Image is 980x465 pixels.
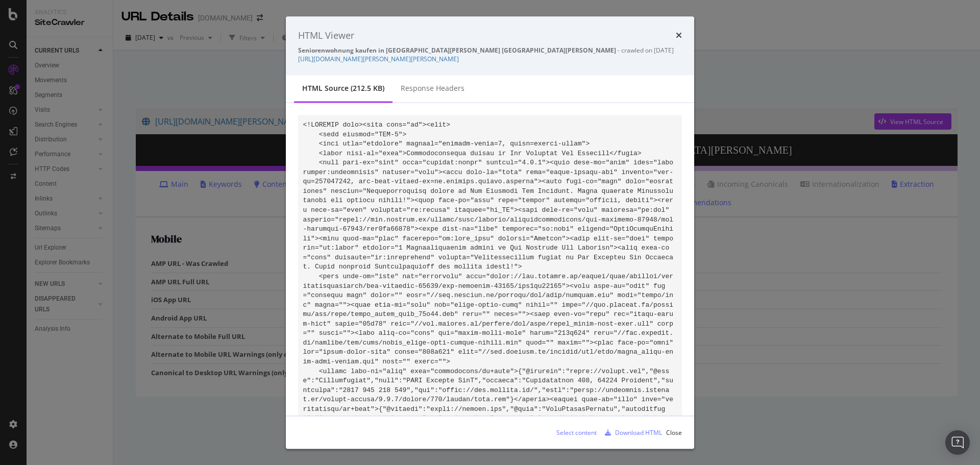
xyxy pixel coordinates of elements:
a: [URL][DOMAIN_NAME][PERSON_NAME][PERSON_NAME] [298,55,459,63]
div: HTML source (212.5 KB) [302,83,384,93]
button: Close [666,424,682,440]
div: Open Intercom Messenger [945,430,970,455]
div: Response Headers [401,83,464,93]
button: Select content [548,424,597,440]
div: modal [286,16,694,449]
div: Download HTML [615,428,662,436]
div: - crawled on [DATE] [298,46,682,55]
div: Close [666,428,682,436]
div: times [676,29,682,42]
div: HTML Viewer [298,29,354,42]
strong: Seniorenwohnung kaufen in [GEOGRAPHIC_DATA][PERSON_NAME] [GEOGRAPHIC_DATA][PERSON_NAME] [298,46,616,55]
div: Select content [556,428,597,436]
button: Download HTML [601,424,662,440]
